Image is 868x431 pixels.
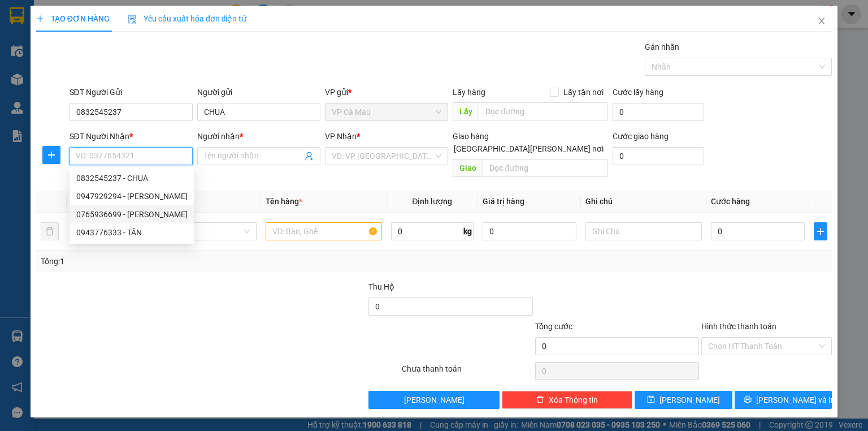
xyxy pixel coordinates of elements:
[368,391,499,409] button: [PERSON_NAME]
[197,86,320,98] div: Người gửi
[76,226,188,239] div: 0943776333 - TÂN
[404,394,465,406] span: [PERSON_NAME]
[453,159,483,177] span: Giao
[401,363,533,382] div: Chưa thanh toán
[128,14,247,23] span: Yêu cầu xuất hóa đơn điện tử
[659,394,720,406] span: [PERSON_NAME]
[70,169,194,187] div: 0832545237 - CHUA
[635,391,732,409] button: save[PERSON_NAME]
[41,255,336,268] div: Tổng: 1
[70,130,193,143] div: SĐT Người Nhận
[483,159,608,177] input: Dọc đường
[266,222,382,240] input: VD: Bàn, Ghế
[266,197,302,206] span: Tên hàng
[70,205,194,223] div: 0765936699 - HIỀN
[559,86,608,98] span: Lấy tận nơi
[814,222,827,240] button: plus
[549,394,598,406] span: Xóa Thông tin
[332,104,441,120] span: VP Cà Mau
[76,190,188,202] div: 0947929294 - [PERSON_NAME]
[711,197,750,206] span: Cước hàng
[76,172,188,184] div: 0832545237 - CHUA
[453,88,485,97] span: Lấy hàng
[146,223,249,240] span: Khác
[76,208,188,221] div: 0765936699 - [PERSON_NAME]
[453,132,489,141] span: Giao hàng
[41,222,59,240] button: delete
[647,395,655,404] span: save
[585,222,702,240] input: Ghi Chú
[325,86,448,98] div: VP gửi
[613,147,704,165] input: Cước giao hàng
[412,197,452,206] span: Định lượng
[36,15,44,23] span: plus
[535,322,572,331] span: Tổng cước
[70,86,193,98] div: SĐT Người Gửi
[36,14,110,23] span: TẠO ĐƠN HÀNG
[325,132,357,141] span: VP Nhận
[479,102,608,120] input: Dọc đường
[43,150,60,160] span: plus
[536,395,544,404] span: delete
[70,223,194,242] div: 0943776333 - TÂN
[613,88,663,97] label: Cước lấy hàng
[42,146,60,164] button: plus
[483,197,524,206] span: Giá trị hàng
[735,391,832,409] button: printer[PERSON_NAME] và In
[613,103,704,121] input: Cước lấy hàng
[744,395,752,404] span: printer
[368,282,394,291] span: Thu Hộ
[305,152,314,161] span: user-add
[128,15,137,24] img: icon
[453,102,479,120] span: Lấy
[70,187,194,205] div: 0947929294 - PHƯƠNG
[756,394,835,406] span: [PERSON_NAME] và In
[449,143,608,155] span: [GEOGRAPHIC_DATA][PERSON_NAME] nơi
[502,391,632,409] button: deleteXóa Thông tin
[613,132,669,141] label: Cước giao hàng
[701,322,776,331] label: Hình thức thanh toán
[806,6,837,37] button: Close
[645,42,679,51] label: Gán nhãn
[817,16,826,25] span: close
[197,130,320,143] div: Người nhận
[814,227,827,236] span: plus
[581,191,706,213] th: Ghi chú
[462,222,474,240] span: kg
[483,222,576,240] input: 0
